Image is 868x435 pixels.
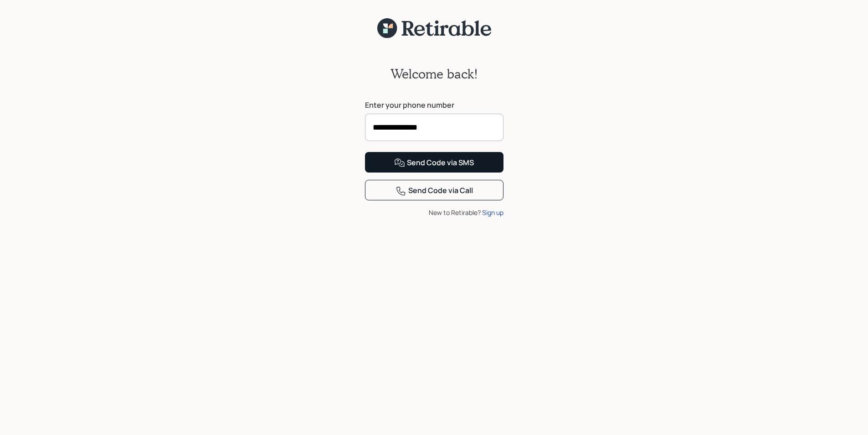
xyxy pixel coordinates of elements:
h2: Welcome back! [390,66,478,82]
div: New to Retirable? [365,208,503,217]
div: Sign up [482,208,503,217]
div: Send Code via Call [395,185,473,196]
button: Send Code via SMS [365,152,503,173]
div: Send Code via SMS [394,157,474,168]
label: Enter your phone number [365,100,503,110]
button: Send Code via Call [365,180,503,200]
